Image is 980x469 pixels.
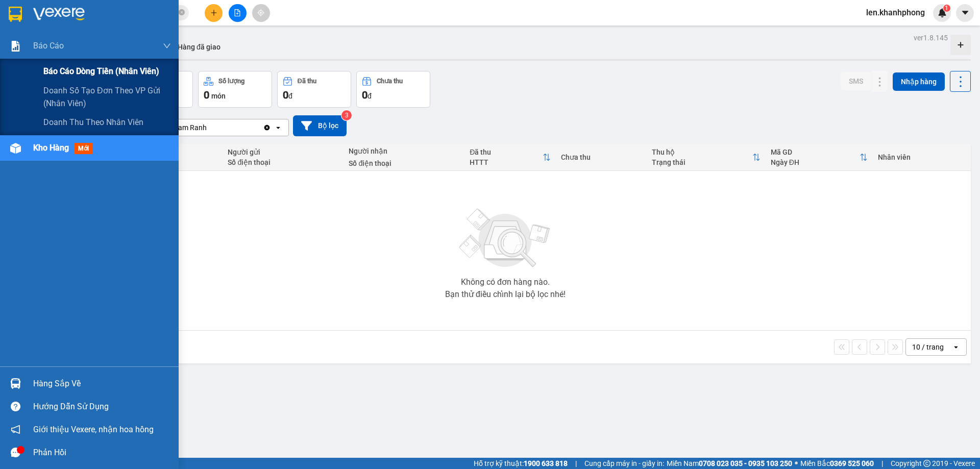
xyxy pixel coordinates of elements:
[228,158,338,166] div: Số điện thoại
[208,122,209,133] input: Selected VP Cam Ranh.
[771,148,860,156] div: Mã GD
[474,458,568,469] span: Hỗ trợ kỹ thuật:
[461,278,550,286] div: Không có đơn hàng nào.
[938,8,947,17] img: icon-new-feature
[205,4,223,22] button: plus
[11,425,20,434] span: notification
[367,92,372,100] span: đ
[912,342,944,352] div: 10 / trang
[11,402,20,411] span: question-circle
[43,116,143,129] span: Doanh thu theo nhân viên
[140,148,217,156] div: Tên món
[943,5,950,12] sup: 1
[210,9,217,16] span: plus
[163,122,207,133] div: VP Cam Ranh
[179,9,185,15] span: close-circle
[771,158,860,166] div: Ngày ĐH
[470,158,542,166] div: HTTT
[204,89,209,101] span: 0
[277,71,351,108] button: Đã thu0đ
[33,143,69,153] span: Kho hàng
[163,42,171,50] span: down
[283,89,288,101] span: 0
[464,144,555,171] th: Toggle SortBy
[356,71,430,108] button: Chưa thu0đ
[524,459,568,467] strong: 1900 633 818
[263,124,271,132] svg: Clear value
[795,461,798,465] span: ⚪️
[234,9,241,16] span: file-add
[470,148,542,156] div: Đã thu
[341,110,352,120] sup: 3
[377,78,403,85] div: Chưa thu
[33,39,64,52] span: Báo cáo
[923,460,930,467] span: copyright
[33,423,154,436] span: Giới thiệu Vexere, nhận hoa hồng
[961,8,970,17] span: caret-down
[841,72,871,90] button: SMS
[274,124,282,132] svg: open
[293,115,347,136] button: Bộ lọc
[140,158,217,166] div: Ghi chú
[10,143,21,154] img: warehouse-icon
[10,378,21,389] img: warehouse-icon
[74,143,93,154] span: mới
[652,158,752,166] div: Trạng thái
[766,144,873,171] th: Toggle SortBy
[179,8,185,18] span: close-circle
[950,35,971,55] div: Tạo kho hàng mới
[945,5,948,12] span: 1
[252,4,270,22] button: aim
[33,445,171,460] div: Phản hồi
[584,458,664,469] span: Cung cấp máy in - giấy in:
[43,84,171,110] span: Doanh số tạo đơn theo VP gửi (nhân viên)
[9,7,22,22] img: logo-vxr
[349,147,459,155] div: Người nhận
[881,458,883,469] span: |
[800,458,874,469] span: Miền Bắc
[893,72,945,91] button: Nhập hàng
[10,41,21,52] img: solution-icon
[228,148,338,156] div: Người gửi
[198,71,272,108] button: Số lượng0món
[33,399,171,414] div: Hướng dẫn sử dụng
[218,78,244,85] div: Số lượng
[647,144,766,171] th: Toggle SortBy
[349,159,459,167] div: Số điện thoại
[667,458,792,469] span: Miền Nam
[952,343,960,351] svg: open
[229,4,247,22] button: file-add
[257,9,264,16] span: aim
[33,376,171,391] div: Hàng sắp về
[830,459,874,467] strong: 0369 525 060
[362,89,367,101] span: 0
[454,203,556,274] img: svg+xml;base64,PHN2ZyBjbGFzcz0ibGlzdC1wbHVnX19zdmciIHhtbG5zPSJodHRwOi8vd3d3LnczLm9yZy8yMDAwL3N2Zy...
[699,459,792,467] strong: 0708 023 035 - 0935 103 250
[878,153,966,161] div: Nhân viên
[956,4,974,22] button: caret-down
[211,92,226,100] span: món
[652,148,752,156] div: Thu hộ
[914,32,948,43] div: ver 1.8.145
[288,92,292,100] span: đ
[561,153,642,161] div: Chưa thu
[11,448,20,457] span: message
[298,78,316,85] div: Đã thu
[43,65,159,78] span: Báo cáo dòng tiền (nhân viên)
[575,458,577,469] span: |
[169,35,229,59] button: Hàng đã giao
[858,6,933,19] span: len.khanhphong
[445,290,566,299] div: Bạn thử điều chỉnh lại bộ lọc nhé!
